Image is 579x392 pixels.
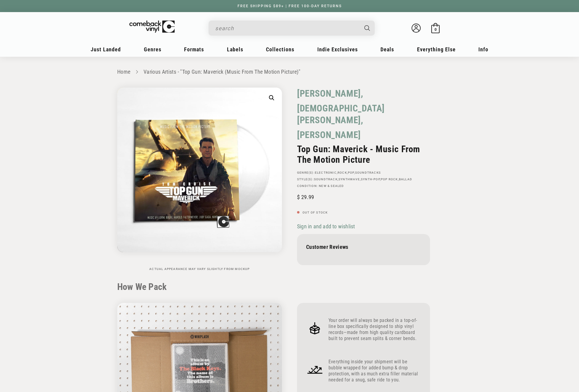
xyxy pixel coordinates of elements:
span: Everything Else [417,46,456,53]
img: Frame_4.png [306,320,324,337]
a: Soundtracks [355,171,381,174]
a: Synthwave [338,178,360,181]
span: Info [478,46,488,53]
span: Formats [184,46,204,53]
p: STYLE(S): , , , , [297,178,430,181]
span: Deals [380,46,394,53]
a: Electronic [315,171,337,174]
a: Pop [348,171,354,174]
a: Pop Rock [381,178,398,181]
div: Search [209,21,375,36]
span: Collections [266,46,294,53]
h2: How We Pack [117,281,462,292]
span: Labels [227,46,243,53]
a: Soundtrack [314,178,338,181]
span: 0 [435,27,437,32]
p: GENRE(S): , , , [297,171,430,175]
span: $ [297,194,300,200]
h2: Top Gun: Maverick - Music From The Motion Picture [297,144,430,165]
a: Ballad [399,178,412,181]
button: Sign in and add to wishlist [297,223,357,230]
p: Everything inside your shipment will be bubble wrapped for added bump & drop protection, with as ... [328,359,421,383]
a: FREE SHIPPING $89+ | FREE 100-DAY RETURNS [231,4,348,8]
img: Frame_4_1.png [306,361,324,378]
media-gallery: Gallery Viewer [117,88,282,271]
a: [DEMOGRAPHIC_DATA][PERSON_NAME], [297,102,430,126]
span: Just Landed [91,46,121,53]
p: Actual appearance may vary slightly from mockup [117,267,282,271]
a: [PERSON_NAME] [297,129,361,141]
span: Indie Exclusives [317,46,358,53]
a: Various Artists - "Top Gun: Maverick (Music From The Motion Picture)" [144,69,301,75]
button: Search [359,21,376,36]
nav: breadcrumbs [117,68,462,76]
p: Your order will always be packed in a top-of-line box specifically designed to ship vinyl records... [328,317,421,342]
span: Genres [144,46,161,53]
span: 29.99 [297,194,314,200]
input: search [215,22,358,34]
a: Home [117,69,130,75]
span: Sign in and add to wishlist [297,223,355,230]
p: Customer Reviews [306,244,421,250]
p: Condition: New & Sealed [297,184,430,188]
a: Rock [338,171,347,174]
a: Synth-pop [361,178,380,181]
p: Out of stock [297,211,430,214]
a: [PERSON_NAME], [297,88,363,99]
